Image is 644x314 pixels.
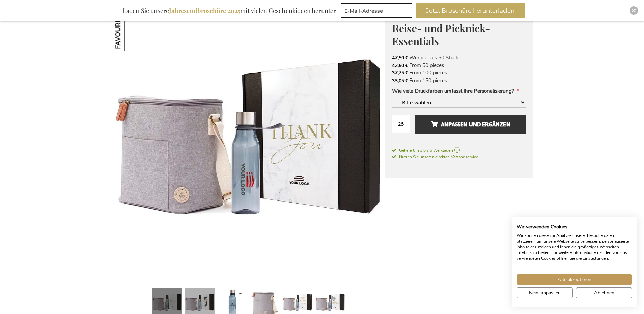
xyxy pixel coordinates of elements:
[392,55,408,61] span: 47,50 €
[392,62,408,69] span: 42,50 €
[517,287,573,298] button: cookie Einstellungen anpassen
[392,115,410,133] input: Menge
[392,21,490,48] span: Reise- und Picknick-Essentials
[576,287,632,298] button: Alle verweigern cookies
[392,77,408,84] span: 33,05 €
[594,289,614,296] span: Ablehnen
[392,154,478,160] span: Nutzen Sie unseren direkten Versandservice
[529,289,561,296] span: Nein, anpassen
[416,3,525,18] button: Jetzt Broschüre herunterladen
[392,69,526,76] li: From 100 pieces
[169,6,240,15] b: Jahresendbroschüre 2025
[392,88,514,94] span: Wie viele Druckfarben umfasst Ihre Personalisierung?
[392,54,526,62] li: Weniger als 50 Stück
[112,10,153,51] img: Reise- und Picknick-Essentials
[392,147,526,153] a: Geliefert in 3 bis 6 Werktagen
[112,10,385,284] img: Travel & Picknick Essentials
[517,233,632,261] p: Wir können diese zur Analyse unserer Besucherdaten platzieren, um unsere Webseite zu verbessern, ...
[517,274,632,285] button: Akzeptieren Sie alle cookies
[392,77,526,84] li: From 150 pieces
[341,3,412,18] input: E-Mail-Adresse
[431,119,510,130] span: Anpassen und ergänzen
[415,115,526,134] button: Anpassen und ergänzen
[392,62,526,69] li: From 50 pieces
[632,8,636,13] img: Close
[630,6,638,15] div: Close
[517,224,632,230] h2: Wir verwenden Cookies
[392,153,478,160] a: Nutzen Sie unseren direkten Versandservice
[392,70,408,76] span: 37,75 €
[119,3,339,18] div: Laden Sie unsere mit vielen Geschenkideen herunter
[558,276,591,283] span: Alle akzeptieren
[341,3,415,20] form: marketing offers and promotions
